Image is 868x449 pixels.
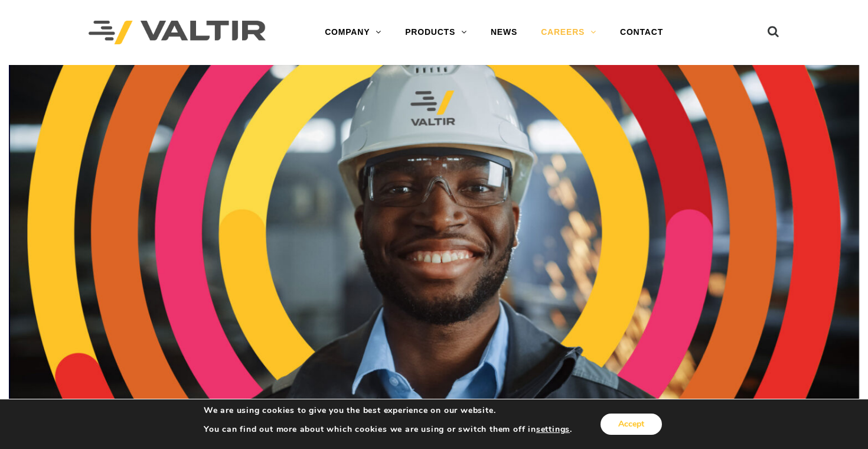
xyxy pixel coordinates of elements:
[9,65,859,401] img: Careers_Header
[204,424,572,435] p: You can find out more about which cookies we are using or switch them off in .
[393,21,479,44] a: PRODUCTS
[536,424,570,435] button: settings
[529,21,608,44] a: CAREERS
[89,21,266,45] img: Valtir
[479,21,529,44] a: NEWS
[313,21,393,44] a: COMPANY
[608,21,675,44] a: CONTACT
[601,414,662,435] button: Accept
[204,405,572,416] p: We are using cookies to give you the best experience on our website.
